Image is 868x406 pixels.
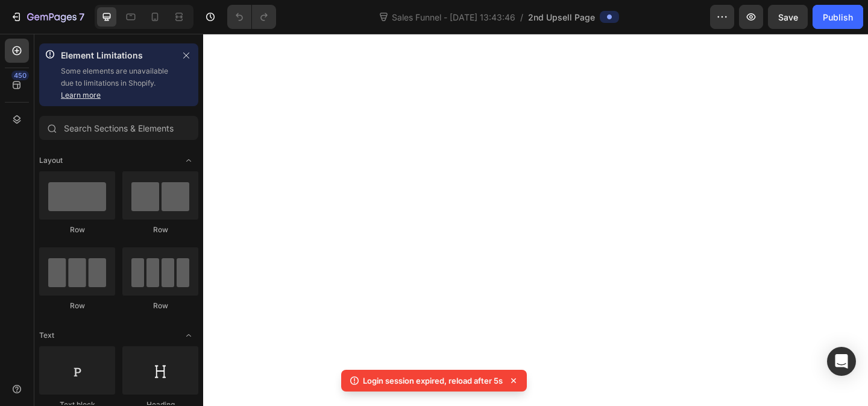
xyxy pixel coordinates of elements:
p: Some elements are unavailable due to limitations in Shopify. [61,65,174,101]
span: / [520,11,523,24]
span: Sales Funnel - [DATE] 13:43:46 [389,11,518,24]
button: Save [768,5,808,29]
span: Text [39,330,54,341]
div: Open Intercom Messenger [827,347,856,376]
div: Row [39,300,115,311]
p: 7 [79,10,84,24]
div: Publish [823,11,853,24]
span: 2nd Upsell Page [528,11,595,24]
div: Row [122,224,198,235]
a: Learn more [61,90,101,100]
p: Element Limitations [61,48,174,63]
span: Layout [39,155,63,166]
div: Row [122,300,198,311]
p: Login session expired, reload after 5s [363,375,503,387]
input: Search Sections & Elements [39,116,198,140]
span: Toggle open [179,151,198,170]
iframe: Design area [203,34,868,406]
div: Undo/Redo [227,5,276,29]
button: Publish [813,5,863,29]
div: 450 [11,71,29,80]
span: Toggle open [179,326,198,345]
span: Save [778,12,798,22]
div: Row [39,224,115,235]
button: 7 [5,5,90,29]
